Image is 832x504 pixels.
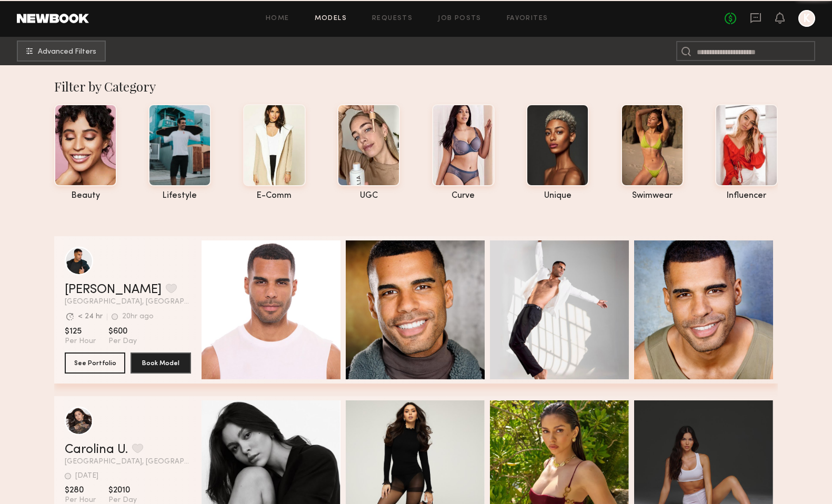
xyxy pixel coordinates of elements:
a: K [798,10,815,27]
span: Per Hour [65,337,96,346]
div: UGC [337,191,400,200]
div: curve [432,191,495,200]
a: Models [315,15,347,22]
button: See Portfolio [65,352,125,374]
div: influencer [715,191,778,200]
div: unique [526,191,589,200]
button: Book Model [131,352,191,374]
span: Advanced Filters [38,48,96,56]
span: $125 [65,326,96,337]
div: swimwear [621,191,684,200]
div: Filter by Category [54,78,778,95]
div: beauty [54,191,117,200]
div: 20hr ago [122,313,154,320]
div: e-comm [243,191,306,200]
a: Home [266,15,289,22]
span: Per Day [108,337,137,346]
button: Advanced Filters [17,41,106,62]
a: Job Posts [438,15,482,22]
div: < 24 hr [78,313,103,320]
div: lifestyle [148,191,211,200]
div: [DATE] [75,472,98,480]
span: $2010 [108,485,137,496]
span: $600 [108,326,137,337]
a: [PERSON_NAME] [65,284,162,296]
a: Carolina U. [65,443,128,456]
span: $280 [65,485,96,496]
span: [GEOGRAPHIC_DATA], [GEOGRAPHIC_DATA] [65,458,191,466]
a: Favorites [507,15,548,22]
a: Requests [372,15,413,22]
span: [GEOGRAPHIC_DATA], [GEOGRAPHIC_DATA] [65,298,191,306]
